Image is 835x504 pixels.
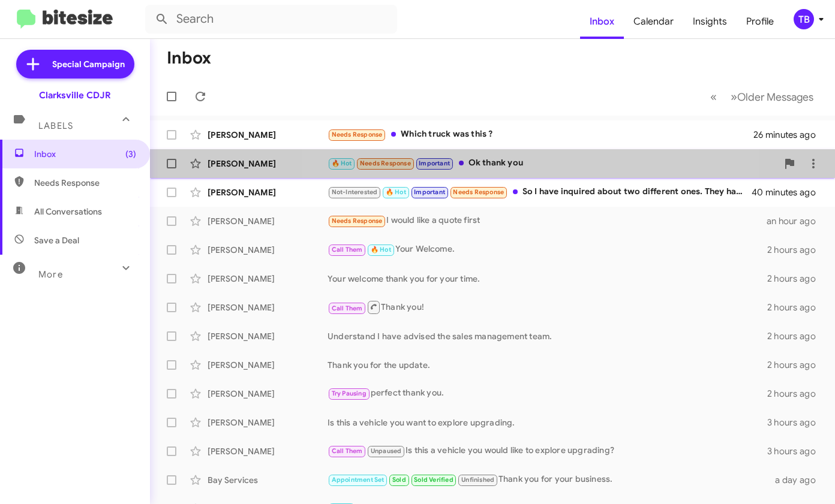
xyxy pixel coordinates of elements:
span: 🔥 Hot [371,246,391,253]
div: perfect thank you. [328,387,767,400]
div: [PERSON_NAME] [208,215,328,227]
div: 26 minutes ago [753,129,825,141]
div: an hour ago [767,215,825,227]
a: Special Campaign [16,50,134,79]
span: More [38,269,63,280]
div: 2 hours ago [767,330,825,342]
div: [PERSON_NAME] [208,273,328,285]
div: 3 hours ago [767,445,825,457]
div: [PERSON_NAME] [208,359,328,371]
span: Unfinished [461,476,494,484]
span: Needs Response [360,159,411,167]
div: [PERSON_NAME] [208,301,328,313]
button: Next [723,84,821,109]
span: Inbox [34,148,136,160]
span: Sold Verified [414,476,453,484]
div: I would like a quote first [328,214,767,228]
div: 3 hours ago [767,417,825,428]
span: « [710,89,717,104]
div: Is this a vehicle you would like to explore upgrading? [328,444,767,458]
div: [PERSON_NAME] [208,244,328,256]
div: [PERSON_NAME] [208,158,328,170]
div: Thank you for your business. [328,473,774,487]
span: Important [414,188,445,196]
a: Calendar [624,4,683,39]
div: 2 hours ago [767,273,825,285]
span: Sold [392,476,406,484]
span: Needs Response [332,217,383,225]
span: 🔥 Hot [386,188,406,196]
div: Your Welcome. [328,243,767,256]
span: Needs Response [34,177,136,189]
div: [PERSON_NAME] [208,388,328,400]
span: Older Messages [737,90,813,104]
div: Bay Services [208,474,328,486]
div: Ok thank you [328,156,777,170]
div: 2 hours ago [767,359,825,371]
button: TB [783,9,822,29]
span: Save a Deal [34,234,79,246]
div: 2 hours ago [767,301,825,313]
div: Your welcome thank you for your time. [328,273,767,285]
div: a day ago [774,474,825,486]
span: Needs Response [332,131,383,138]
span: All Conversations [34,206,102,218]
div: Is this a vehicle you want to explore upgrading. [328,417,767,428]
span: Appointment Set [332,476,385,484]
div: TB [794,9,814,29]
span: Labels [38,120,73,131]
a: Insights [683,4,737,39]
span: Try Pausing [332,390,367,397]
button: Previous [703,84,724,109]
input: Search [145,5,397,34]
div: [PERSON_NAME] [208,445,328,457]
span: Needs Response [453,188,504,196]
span: » [731,89,737,104]
span: Call Them [332,246,363,253]
nav: Page navigation example [704,84,821,109]
a: Profile [737,4,783,39]
a: Inbox [580,4,624,39]
div: [PERSON_NAME] [208,186,328,198]
div: Clarksville CDJR [39,89,111,101]
span: 🔥 Hot [332,159,352,167]
div: Thank you! [328,300,767,315]
span: Unpaused [371,447,402,455]
span: Call Them [332,304,363,312]
div: 2 hours ago [767,244,825,256]
div: Which truck was this ? [328,128,753,141]
h1: Inbox [167,49,211,68]
div: [PERSON_NAME] [208,417,328,428]
div: Understand I have advised the sales management team. [328,330,767,342]
div: 40 minutes ago [753,186,825,198]
span: Special Campaign [52,58,125,70]
div: So I have inquired about two different ones. They have BOTH been sold....? [328,185,753,199]
span: Important [419,159,450,167]
div: Thank you for the update. [328,359,767,371]
span: Call Them [332,447,363,455]
span: (3) [125,148,136,160]
span: Not-Interested [332,188,378,196]
div: 2 hours ago [767,388,825,400]
div: [PERSON_NAME] [208,129,328,141]
div: [PERSON_NAME] [208,330,328,342]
